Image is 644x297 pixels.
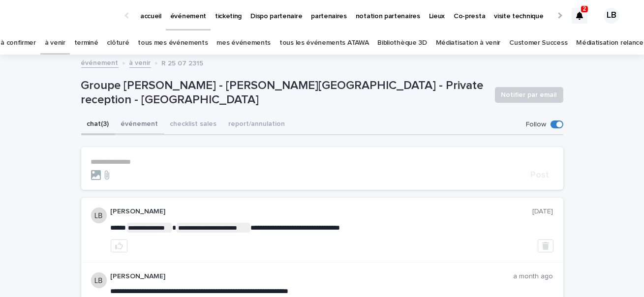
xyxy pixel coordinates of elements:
img: Ls34BcGeRexTGTNfXpUC [20,6,115,26]
a: événement [81,57,119,68]
p: [PERSON_NAME] [111,208,533,216]
a: à venir [45,31,65,55]
div: 2 [572,8,587,24]
p: [DATE] [533,208,553,216]
a: tous les événements ATAWA [279,31,368,55]
div: LB [604,8,619,24]
button: Delete post [538,239,553,252]
a: à venir [129,57,151,68]
button: Post [527,171,553,179]
a: Customer Success [509,31,567,55]
a: clôturé [107,31,129,55]
button: chat (3) [81,115,115,135]
p: a month ago [514,272,553,281]
p: [PERSON_NAME] [111,272,514,281]
a: terminé [74,31,98,55]
p: Follow [526,120,547,129]
button: événement [115,115,164,135]
button: report/annulation [223,115,291,135]
span: Post [531,171,550,179]
p: 2 [583,5,586,12]
p: R 25 07 2315 [162,57,204,68]
a: Médiatisation relance [576,31,644,55]
button: checklist sales [164,115,223,135]
p: Groupe [PERSON_NAME] - [PERSON_NAME][GEOGRAPHIC_DATA] - Private reception - [GEOGRAPHIC_DATA] [81,79,487,107]
a: mes événements [216,31,271,55]
a: Bibliothèque 3D [377,31,427,55]
a: tous mes événements [138,31,208,55]
a: Médiatisation à venir [436,31,501,55]
a: à confirmer [0,31,36,55]
span: Notifier par email [501,90,557,100]
button: Notifier par email [495,87,563,103]
button: like this post [111,239,127,252]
